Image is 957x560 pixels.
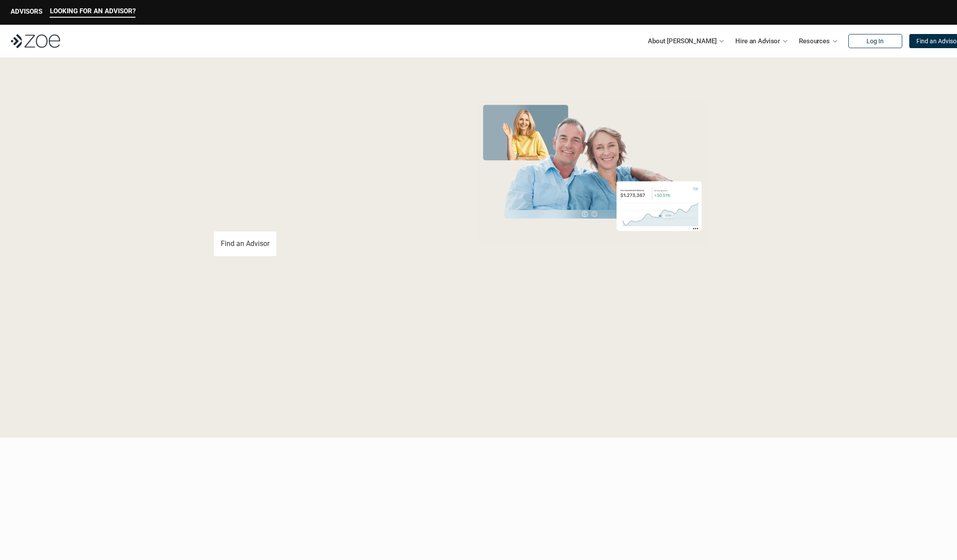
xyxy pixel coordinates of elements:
p: About [PERSON_NAME] [648,34,716,48]
em: The information in the visuals above is for illustrative purposes only and does not represent an ... [470,250,715,254]
p: ADVISORS [11,8,42,15]
p: You deserve an advisor you can trust. [PERSON_NAME], hire, and invest with vetted, fiduciary, fin... [214,200,442,221]
p: LOOKING FOR AN ADVISOR? [50,7,136,15]
a: Find an Advisor [214,231,276,256]
p: Loremipsum: *DolOrsi Ametconsecte adi Eli Seddoeius tem inc utlaboreet. Dol 3675 MagNaal Enimadmi... [21,369,936,395]
p: Hire an Advisor [735,34,780,48]
a: Log In [848,34,902,48]
p: Log In [866,38,884,45]
p: Find an Advisor [221,239,269,248]
p: Resources [799,34,830,48]
span: Grow Your Wealth [214,98,410,132]
span: with a Financial Advisor [214,127,392,191]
